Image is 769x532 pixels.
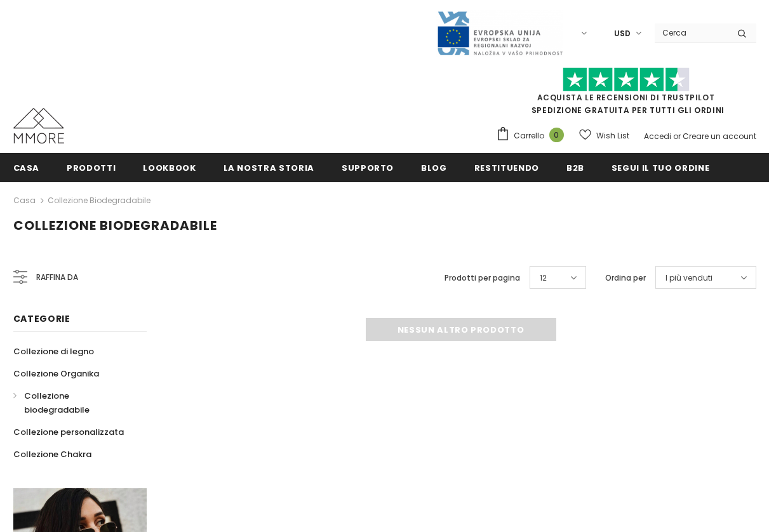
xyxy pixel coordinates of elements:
span: Collezione biodegradabile [13,216,217,234]
a: La nostra storia [224,153,314,182]
span: supporto [342,162,394,174]
a: Carrello 0 [496,126,570,145]
a: supporto [342,153,394,182]
a: Collezione Organika [13,362,99,385]
a: Casa [13,153,40,182]
span: Segui il tuo ordine [612,162,709,174]
a: Lookbook [143,153,196,182]
span: Wish List [596,130,629,142]
span: I più venduti [665,272,712,284]
span: USD [614,27,631,40]
span: Collezione biodegradabile [24,390,90,416]
a: Creare un account [683,131,756,142]
span: 0 [549,128,564,142]
span: Collezione di legno [13,345,94,357]
a: B2B [566,153,584,182]
a: Collezione biodegradabile [48,195,150,206]
a: Collezione personalizzata [13,421,124,443]
a: Accedi [644,131,671,142]
span: Blog [421,162,447,174]
img: Fidati di Pilot Stars [563,67,690,92]
span: Collezione Organika [13,368,99,380]
span: La nostra storia [224,162,314,174]
a: Collezione Chakra [13,443,91,465]
a: Collezione biodegradabile [13,385,133,421]
a: Segui il tuo ordine [612,153,709,182]
a: Acquista le recensioni di TrustPilot [537,92,715,103]
a: Restituendo [474,153,539,182]
span: Restituendo [474,162,539,174]
span: Collezione Chakra [13,448,91,460]
span: 12 [540,272,547,284]
a: Prodotti [67,153,116,182]
label: Prodotti per pagina [445,272,520,284]
span: Collezione personalizzata [13,426,124,438]
a: Casa [13,193,36,208]
input: Search Site [655,23,728,42]
span: Raffina da [36,270,78,284]
a: Collezione di legno [13,340,94,362]
a: Wish List [579,124,629,147]
span: Lookbook [143,162,196,174]
a: Blog [421,153,447,182]
span: SPEDIZIONE GRATUITA PER TUTTI GLI ORDINI [496,73,756,116]
span: B2B [566,162,584,174]
a: Javni Razpis [436,27,563,38]
span: Prodotti [67,162,116,174]
span: or [673,131,681,142]
label: Ordina per [605,272,646,284]
img: Javni Razpis [436,10,563,57]
span: Carrello [514,130,544,142]
img: Casi MMORE [13,108,64,143]
span: Casa [13,162,40,174]
span: Categorie [13,312,70,325]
